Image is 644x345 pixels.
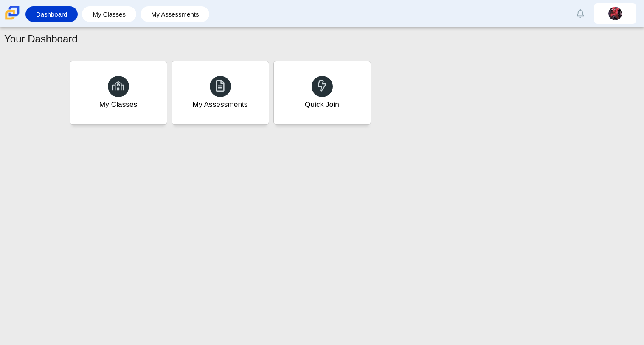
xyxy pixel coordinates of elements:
[571,4,590,23] a: Alerts
[30,6,73,22] a: Dashboard
[172,61,269,125] a: My Assessments
[86,6,132,22] a: My Classes
[305,99,339,110] div: Quick Join
[193,99,248,110] div: My Assessments
[273,61,371,125] a: Quick Join
[608,7,622,20] img: aliyah.gomez.gw7QsF
[145,6,205,22] a: My Assessments
[594,3,636,24] a: aliyah.gomez.gw7QsF
[70,61,167,125] a: My Classes
[99,99,138,110] div: My Classes
[3,16,21,23] a: Carmen School of Science & Technology
[3,4,21,22] img: Carmen School of Science & Technology
[4,32,78,46] h1: Your Dashboard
